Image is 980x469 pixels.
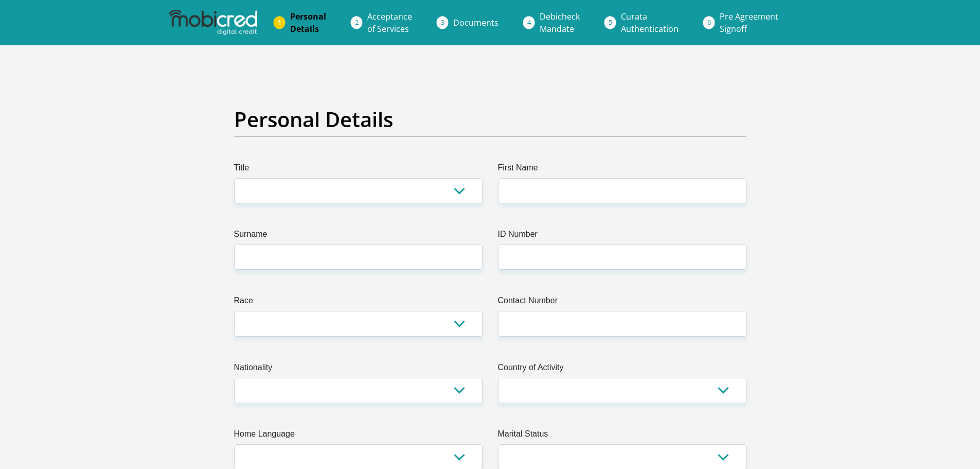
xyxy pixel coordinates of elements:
img: mobicred logo [169,10,257,36]
a: CurataAuthentication [613,6,687,39]
a: Acceptanceof Services [359,6,420,39]
label: Surname [234,228,483,245]
input: Contact Number [498,311,746,336]
input: ID Number [498,245,746,270]
label: Nationality [234,361,483,378]
span: Personal Details [290,11,326,34]
label: Home Language [234,428,483,444]
a: PersonalDetails [282,6,334,39]
span: Debicheck Mandate [540,11,580,34]
label: Title [234,162,483,178]
label: Country of Activity [498,361,746,378]
label: Contact Number [498,294,746,311]
label: First Name [498,162,746,178]
span: Acceptance of Services [367,11,412,34]
a: Pre AgreementSignoff [711,6,787,39]
a: DebicheckMandate [531,6,588,39]
input: First Name [498,178,746,203]
label: Marital Status [498,428,746,444]
label: Race [234,294,483,311]
a: Documents [445,12,507,33]
span: Pre Agreement Signoff [720,11,778,34]
h2: Personal Details [234,107,746,132]
span: Curata Authentication [621,11,679,34]
input: Surname [234,245,483,270]
label: ID Number [498,228,746,245]
span: Documents [453,17,498,28]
